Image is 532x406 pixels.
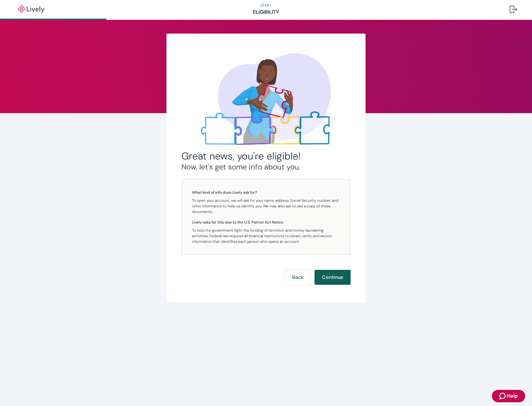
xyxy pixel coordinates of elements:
[505,2,522,17] button: Log out
[492,390,525,402] button: Zendesk support iconHelp
[181,162,351,172] h3: Now, let's get some info about you.
[181,150,351,162] h2: Great news, you're eligible!
[192,228,340,244] p: To help the government fight the funding of terrorism and money laundering activities, Federal la...
[14,6,49,13] img: Lively
[499,392,507,400] svg: Zendesk support icon
[192,190,340,195] h5: What kind of info does Lively ask for?
[285,270,311,285] button: Back
[192,219,340,225] h5: Lively asks for this due to the U.S. Patriot Act Notice
[507,392,518,400] span: Help
[315,270,351,285] button: Continue
[192,198,340,215] p: To open your account, we will ask for your name, address, Social Security number, and other infor...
